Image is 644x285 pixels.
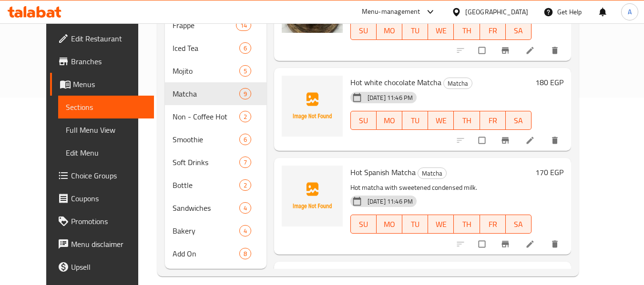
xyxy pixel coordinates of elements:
span: TU [406,217,424,231]
span: 4 [240,204,251,213]
button: delete [544,40,567,61]
button: TH [454,111,480,130]
span: SA [510,114,528,128]
span: A [628,7,632,17]
a: Edit menu item [525,46,537,55]
span: 4 [240,226,251,236]
button: WE [428,111,454,130]
div: items [239,111,251,122]
button: SU [350,111,377,130]
button: SA [506,215,532,234]
span: Bakery [173,225,239,236]
div: Matcha [418,167,447,179]
span: 2 [240,181,251,190]
span: FR [484,24,502,38]
span: 5 [240,67,251,76]
a: Edit menu item [525,239,537,249]
button: Branch-specific-item [495,40,518,61]
div: Bottle [173,179,239,191]
a: Branches [50,50,154,73]
div: items [239,248,251,259]
button: SA [506,111,532,130]
span: SA [510,24,528,38]
div: Iced Tea6 [165,37,266,59]
div: Iced Tea [173,42,239,54]
button: delete [544,130,567,151]
span: Add On [173,248,239,259]
a: Sections [58,96,154,118]
span: TU [406,114,424,128]
button: MO [377,111,402,130]
a: Edit Menu [58,141,154,164]
div: [GEOGRAPHIC_DATA] [465,7,528,17]
span: 2 [240,112,251,121]
span: Choice Groups [71,170,146,181]
span: MO [380,114,399,128]
div: Matcha [443,78,472,89]
span: 6 [240,44,251,53]
span: 14 [236,21,251,30]
span: 8 [240,249,251,258]
button: WE [428,21,454,40]
h6: 170 EGP [535,166,563,179]
span: WE [432,114,450,128]
button: FR [480,21,506,40]
a: Edit menu item [525,136,537,145]
span: MO [380,24,399,38]
p: Hot matcha with sweetened condensed milk. [350,182,532,194]
span: Frappe [173,20,236,31]
div: Matcha [173,88,239,99]
span: Non - Coffee Hot [173,111,239,122]
div: Bottle2 [165,174,266,197]
span: 9 [240,89,251,98]
span: Menus [73,79,146,90]
div: items [239,157,251,168]
div: Mojito [173,65,239,77]
span: WE [432,217,450,231]
span: Soft Drinks [173,157,239,168]
span: Branches [71,56,146,67]
div: Matcha9 [165,82,266,105]
button: TU [402,21,428,40]
span: Promotions [71,216,146,227]
a: Menu disclaimer [50,233,154,256]
button: MO [377,215,402,234]
span: TH [458,217,476,231]
div: items [239,134,251,145]
div: Menu-management [362,6,420,18]
span: Upsell [71,261,146,273]
img: Hot Spanish Matcha [282,166,343,226]
button: TU [402,111,428,130]
span: [DATE] 11:46 PM [364,197,417,206]
span: TH [458,114,476,128]
div: items [239,42,251,54]
span: Full Menu View [66,124,146,136]
a: Menus [50,73,154,96]
span: TU [406,24,424,38]
div: Non - Coffee Hot2 [165,105,266,128]
button: WE [428,215,454,234]
span: 6 [240,135,251,144]
span: Matcha [418,168,446,179]
div: items [239,65,251,77]
span: FR [484,217,502,231]
span: TH [458,24,476,38]
button: TH [454,215,480,234]
div: Bakery4 [165,219,266,242]
div: Frappe14 [165,14,266,37]
span: Smoothie [173,134,239,145]
button: SU [350,21,377,40]
button: TU [402,215,428,234]
span: Sandwiches [173,202,239,214]
span: Select to update [473,235,493,253]
span: WE [432,24,450,38]
span: 7 [240,158,251,167]
button: SA [506,21,532,40]
span: Hot Spanish Matcha [350,165,416,179]
span: Select to update [473,41,493,59]
span: FR [484,114,502,128]
span: Sections [66,101,146,113]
